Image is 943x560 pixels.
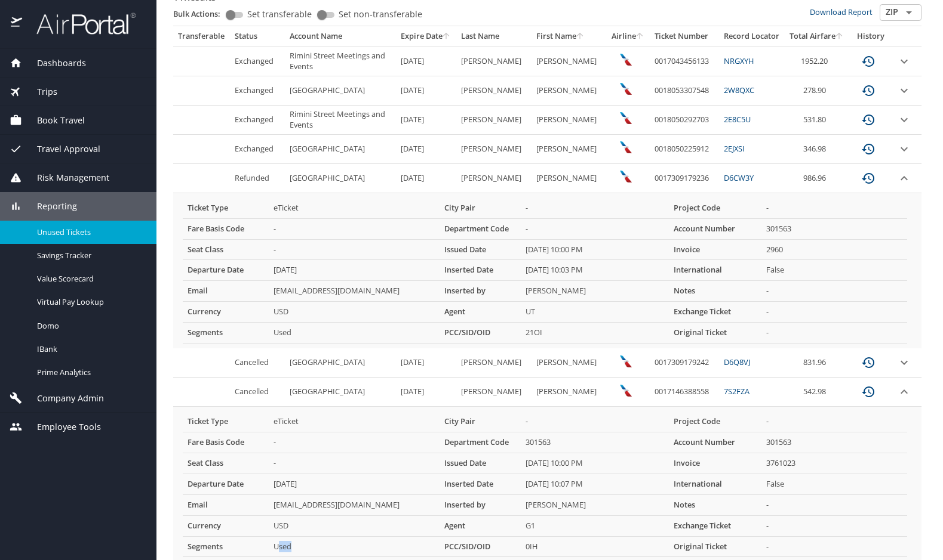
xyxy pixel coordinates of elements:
td: [DATE] 10:00 PM [521,239,669,260]
th: Exchange Ticket [669,302,761,323]
td: [PERSON_NAME] [532,76,607,106]
img: American Airlines [620,54,632,66]
a: D6CW3Y [724,172,754,183]
span: Travel Approval [22,143,100,156]
th: Expire Date [396,26,456,47]
td: 0017309179236 [650,164,719,193]
td: [DATE] [396,106,456,135]
button: expand row [897,113,911,127]
a: 2W8QXC [724,85,754,95]
td: [EMAIL_ADDRESS][DOMAIN_NAME] [269,494,440,515]
button: sort [576,33,585,41]
th: History [849,26,893,47]
th: Issued Date [440,239,521,260]
p: Bulk Actions: [173,8,230,19]
span: Employee Tools [22,420,101,434]
th: City Pair [440,198,521,218]
td: eTicket [269,412,440,432]
th: Seat Class [183,453,269,474]
td: - [269,218,440,239]
span: Set non-transferable [339,10,422,18]
td: [DATE] [396,378,456,407]
td: [DATE] 10:07 PM [521,474,669,494]
td: - [269,432,440,453]
td: USD [269,302,440,323]
img: wUYAEN7r47F0eX+AAAAAElFTkSuQmCC [620,385,632,397]
td: [DATE] [269,474,440,494]
td: [GEOGRAPHIC_DATA] [285,76,396,106]
th: Agent [440,302,521,323]
span: Book Travel [22,114,85,127]
th: Account Number [669,218,761,239]
table: more info about unused tickets [183,412,907,557]
td: - [269,239,440,260]
a: 2E8C5U [724,114,751,125]
td: [PERSON_NAME] [532,106,607,135]
th: Ticket Type [183,412,269,432]
td: - [761,515,907,536]
span: IBank [37,344,142,355]
a: 7S2FZA [724,386,750,397]
td: [PERSON_NAME] [532,47,607,76]
span: Dashboards [22,57,86,70]
a: 2EJXSI [724,143,745,154]
td: 831.96 [785,348,849,378]
td: [DATE] [269,260,440,281]
th: Invoice [669,239,761,260]
td: Cancelled [230,378,285,407]
th: Issued Date [440,453,521,474]
td: Exchanged [230,76,285,106]
button: Open [901,4,917,21]
th: Seat Class [183,239,269,260]
th: Currency [183,515,269,536]
table: more info about unused tickets [183,198,907,344]
td: - [521,412,669,432]
td: [DATE] [396,164,456,193]
th: Record Locator [719,26,785,47]
td: [DATE] [396,135,456,164]
th: Last Name [456,26,532,47]
th: Total Airfare [785,26,849,47]
td: Exchanged [230,47,285,76]
td: - [761,281,907,302]
td: UT [521,302,669,323]
th: Currency [183,302,269,323]
td: 3761023 [761,453,907,474]
th: Departure Date [183,260,269,281]
th: PCC/SID/OID [440,536,521,557]
td: 0018050292703 [650,106,719,135]
td: [DATE] 10:03 PM [521,260,669,281]
td: Exchanged [230,106,285,135]
span: Value Scorecard [37,273,142,284]
th: Segments [183,536,269,557]
td: 0018053307548 [650,76,719,106]
td: 531.80 [785,106,849,135]
th: Email [183,494,269,515]
th: PCC/SID/OID [440,323,521,344]
span: Unused Tickets [37,227,142,238]
td: [PERSON_NAME] [532,135,607,164]
td: [PERSON_NAME] [521,281,669,302]
td: eTicket [269,198,440,218]
td: G1 [521,515,669,536]
td: - [761,494,907,515]
th: Segments [183,323,269,344]
button: sort [443,33,451,41]
td: - [521,218,669,239]
td: [PERSON_NAME] [456,378,532,407]
td: [PERSON_NAME] [456,164,532,193]
th: Project Code [669,198,761,218]
th: Department Code [440,432,521,453]
td: 0IH [521,536,669,557]
a: NRGXYH [724,55,754,66]
td: Used [269,536,440,557]
td: Rimini Street Meetings and Events [285,47,396,76]
td: [DATE] [396,348,456,378]
td: [PERSON_NAME] [532,348,607,378]
td: [PERSON_NAME] [521,494,669,515]
button: expand row [897,83,911,98]
button: expand row [897,385,911,399]
td: [PERSON_NAME] [456,76,532,106]
button: expand row [897,171,911,185]
td: [GEOGRAPHIC_DATA] [285,135,396,164]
